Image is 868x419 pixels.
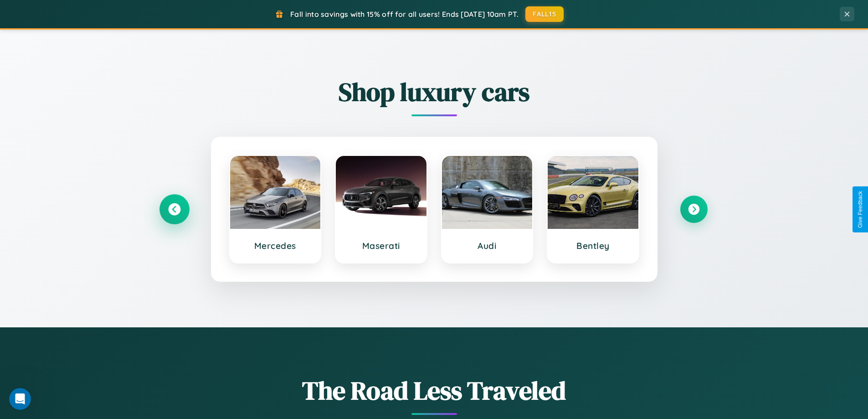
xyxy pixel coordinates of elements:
h3: Mercedes [239,240,312,251]
h1: The Road Less Traveled [161,373,708,408]
h3: Maserati [345,240,417,251]
div: Give Feedback [857,191,863,228]
iframe: Intercom live chat [9,388,31,410]
span: Fall into savings with 15% off for all users! Ends [DATE] 10am PT. [290,10,519,19]
h2: Shop luxury cars [161,74,708,109]
button: FALL15 [525,6,564,22]
h3: Audi [451,240,524,251]
h3: Bentley [557,240,629,251]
